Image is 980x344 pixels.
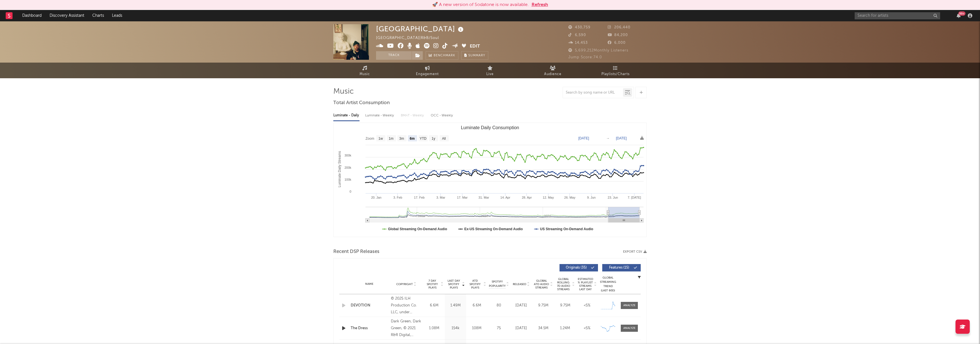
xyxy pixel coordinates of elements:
[88,10,108,21] a: Charts
[512,303,531,308] div: [DATE]
[388,227,447,231] text: Global Streaming On-Demand Audio
[333,100,390,106] span: Total Artist Consumption
[855,12,940,19] input: Search for artists
[468,54,485,57] span: Summary
[958,11,965,16] div: 99 +
[500,196,510,199] text: 14. Apr
[436,196,446,199] text: 3. Mar
[396,283,413,286] span: Copyright
[608,196,618,199] text: 23. Jun
[431,111,454,120] div: OCC - Weekly
[376,35,446,42] div: [GEOGRAPHIC_DATA] | R&B/Soul
[584,63,647,78] a: Playlists/Charts
[563,266,589,269] span: Originals ( 35 )
[628,196,641,199] text: 7. [DATE]
[489,303,509,308] div: 80
[522,196,532,199] text: 28. Apr
[334,123,646,237] svg: Luminate Daily Consumption
[391,295,422,316] div: © 2025 ILH Production Co. LLC, under exclusive license to Def Jam Recordings, a division of UMG R...
[602,264,641,271] button: Features(15)
[470,43,480,50] button: Edit
[578,136,589,140] text: [DATE]
[344,154,351,157] text: 300k
[577,326,597,331] div: <5%
[563,90,623,95] input: Search by song name or URL
[564,196,576,199] text: 26. May
[464,227,523,231] text: Ex-US Streaming On-Demand Audio
[459,63,521,78] a: Live
[568,41,588,45] span: 14,453
[568,26,591,29] span: 430,759
[376,51,412,60] button: Track
[344,166,351,169] text: 200k
[399,137,404,141] text: 3m
[371,196,381,199] text: 20. Jan
[556,326,575,331] div: 1.24M
[568,33,586,37] span: 6,590
[425,279,440,289] span: 7 Day Spotify Plays
[446,326,465,331] div: 154k
[442,137,446,141] text: All
[601,71,630,78] span: Playlists/Charts
[108,10,126,21] a: Leads
[18,10,46,21] a: Dashboard
[512,326,531,331] div: [DATE]
[432,1,529,8] div: 🚀 A new version of Sodatone is now available.
[351,303,388,308] a: DEVOTION
[350,190,351,193] text: 0
[577,303,597,308] div: <5%
[556,303,575,308] div: 9.75M
[560,264,598,271] button: Originals(35)
[532,1,548,8] button: Refresh
[489,326,509,331] div: 75
[425,326,443,331] div: 1.08M
[389,137,394,141] text: 1m
[457,196,468,199] text: 17. Mar
[333,248,379,255] span: Recent DSP Releases
[393,196,402,199] text: 3. Feb
[534,326,553,331] div: 34.5M
[543,196,554,199] text: 12. May
[379,137,383,141] text: 1w
[366,137,374,141] text: Zoom
[606,266,632,269] span: Features ( 15 )
[391,318,422,339] div: Dark Green, Dark Green, © 2021 R&R Digital, LLC/Warner Records Inc.
[365,111,395,120] div: Luminate - Weekly
[534,279,549,289] span: Global ATD Audio Streams
[534,303,553,308] div: 9.75M
[479,196,489,199] text: 31. Mar
[46,10,88,21] a: Discovery Assistant
[434,52,455,59] span: Benchmark
[446,303,465,308] div: 1.49M
[599,276,616,293] div: Global Streaming Trend (Last 60D)
[568,55,602,59] span: Jump Score: 74.0
[432,137,435,141] text: 1y
[446,279,461,289] span: Last Day Spotify Plays
[540,227,593,231] text: US Streaming On-Demand Audio
[416,71,439,78] span: Engagement
[333,111,360,120] div: Luminate - Daily
[461,51,488,60] button: Summary
[461,125,519,130] text: Luminate Daily Consumption
[587,196,596,199] text: 9. Jun
[467,279,483,289] span: ATD Spotify Plays
[467,303,486,308] div: 6.6M
[568,49,628,52] span: 5,699,212 Monthly Listeners
[544,71,562,78] span: Audience
[396,63,459,78] a: Engagement
[351,326,388,331] a: The Dress
[623,250,647,254] button: Export CSV
[420,137,426,141] text: YTD
[376,24,465,34] div: [GEOGRAPHIC_DATA]
[351,282,388,286] div: Name
[489,280,506,288] span: Spotify Popularity
[606,136,610,140] text: →
[410,137,415,141] text: 6m
[333,63,396,78] a: Music
[513,283,526,286] span: Released
[608,41,626,45] span: 6,000
[608,26,630,29] span: 206,440
[425,303,443,308] div: 6.6M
